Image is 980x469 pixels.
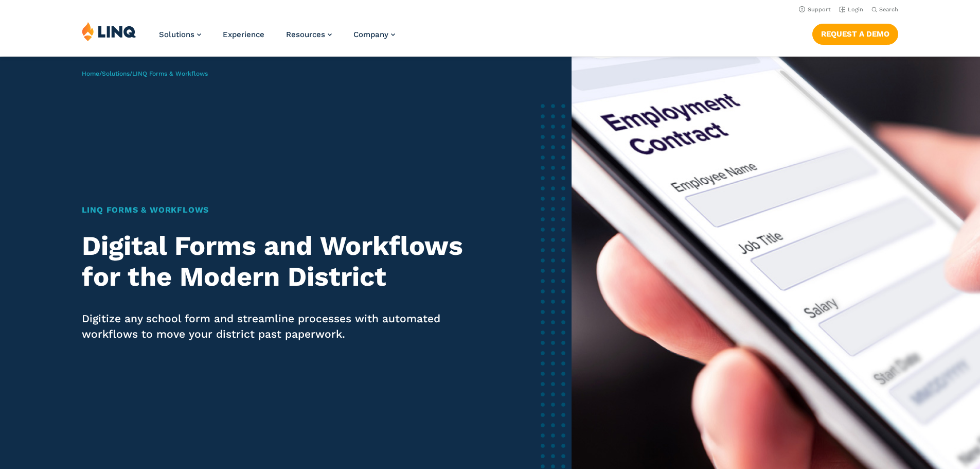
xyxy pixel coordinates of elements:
[159,30,194,39] span: Solutions
[799,6,831,13] a: Support
[353,30,395,39] a: Company
[82,231,468,292] h2: Digital Forms and Workflows for the Modern District
[82,70,208,77] span: / /
[102,70,130,77] a: Solutions
[159,22,395,56] nav: Primary Navigation
[839,6,863,13] a: Login
[286,30,332,39] a: Resources
[132,70,208,77] span: LINQ Forms & Workflows
[879,6,898,13] span: Search
[353,30,388,39] span: Company
[871,6,898,13] button: Open Search Bar
[812,24,898,44] a: Request a Demo
[286,30,325,39] span: Resources
[159,30,201,39] a: Solutions
[223,30,264,39] a: Experience
[82,204,468,216] h1: LINQ Forms & Workflows
[812,22,898,44] nav: Button Navigation
[82,22,136,41] img: LINQ | K‑12 Software
[82,311,468,342] p: Digitize any school form and streamline processes with automated workflows to move your district ...
[82,70,99,77] a: Home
